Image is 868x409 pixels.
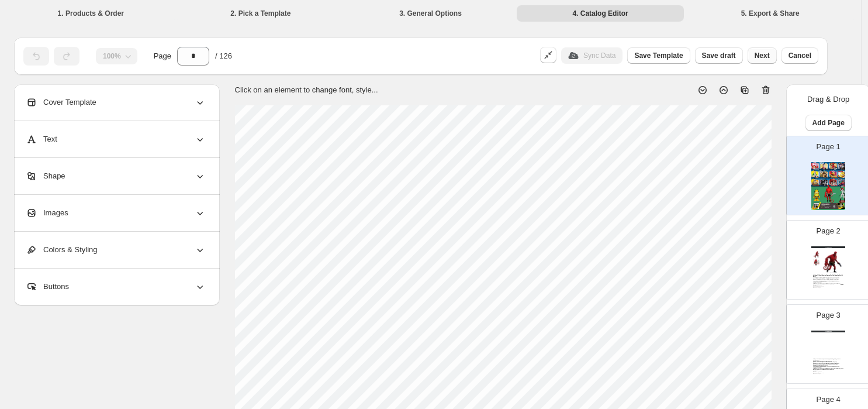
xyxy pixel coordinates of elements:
[235,84,378,96] p: Click on an element to change font, style...
[813,372,832,372] div: Brand: Boss Fight Studio
[813,350,821,358] img: secondaryImage
[813,266,821,273] img: secondaryImage
[627,47,690,64] button: Save Template
[813,343,821,350] img: secondaryImage
[215,50,232,62] span: / 126
[154,50,171,62] span: Page
[26,170,65,182] span: Shape
[817,141,841,153] p: Page 1
[781,47,818,64] button: Cancel
[811,162,845,210] img: cover page
[748,47,777,64] button: Next
[805,115,852,131] button: Add Page
[813,373,832,373] div: Barcode №: 814800025183
[813,251,821,258] img: secondaryImage
[811,246,845,248] div: Arriving Q3, 2026
[813,335,821,342] img: secondaryImage
[817,225,841,237] p: Page 2
[813,285,832,286] div: SKU: HB0001
[755,51,770,60] span: Next
[813,370,832,370] div: SKU: HB0002
[813,361,841,370] div: In the [US_STATE] of 1937, the Lobster must stop both [DEMOGRAPHIC_DATA] Agents and a dangerous c...
[813,274,844,277] div: Hellboy 1:12 Scale Action Figures Wv1 | Hellboy (Box Full of Evil)
[813,277,841,285] div: The World’s Greatest Paranormal Investigator has to chase down the stolen prison of the minor dem...
[789,51,811,60] span: Cancel
[811,331,845,332] div: Arriving Q3, 2026
[821,335,844,358] img: primaryImage
[26,133,57,145] span: Text
[817,394,841,405] p: Page 4
[828,284,843,286] div: $ 59.99
[813,286,832,287] div: Barcode №: 814800025176
[702,51,736,60] span: Save draft
[813,259,821,266] img: secondaryImage
[813,359,844,360] div: Hellboy 1:12 Scale Action Figures Wv1 | [PERSON_NAME] (The Iron Prometheus)
[828,369,843,370] div: $ 59.99
[695,47,743,64] button: Save draft
[26,207,68,219] span: Images
[812,118,845,128] span: Add Page
[26,281,69,293] span: Buttons
[813,287,832,288] div: Window-boxed Figure
[634,51,683,60] span: Save Template
[807,94,849,105] p: Drag & Drop
[26,97,96,108] span: Cover Template
[821,251,844,273] img: primaryImage
[817,310,841,321] p: Page 3
[26,244,97,256] span: Colors & Styling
